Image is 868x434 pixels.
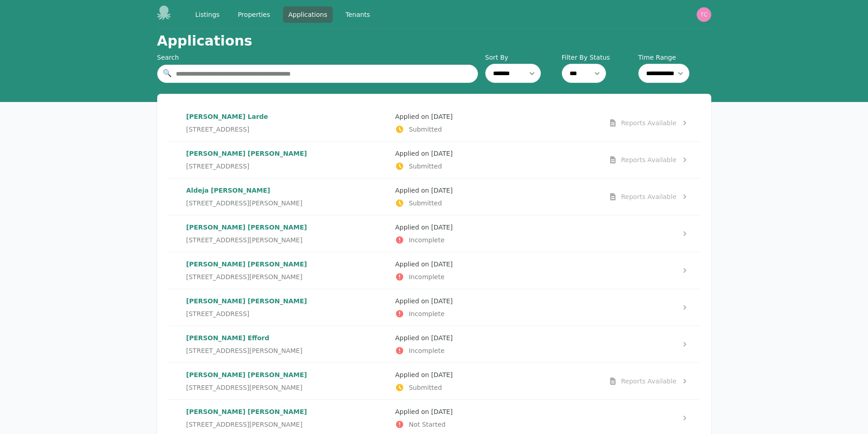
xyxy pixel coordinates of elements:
p: Incomplete [395,235,597,245]
a: Applications [283,6,333,23]
p: Applied on [395,370,597,379]
p: Applied on [395,260,597,269]
p: Submitted [395,199,597,208]
p: Incomplete [395,346,597,355]
div: Reports Available [621,377,677,386]
p: Submitted [395,383,597,392]
p: Applied on [395,112,597,121]
span: [STREET_ADDRESS][PERSON_NAME] [186,199,303,208]
time: [DATE] [431,113,452,120]
time: [DATE] [431,187,452,194]
time: [DATE] [431,297,452,305]
p: Submitted [395,162,597,171]
p: [PERSON_NAME] [PERSON_NAME] [186,370,388,379]
p: [PERSON_NAME] [PERSON_NAME] [186,223,388,232]
h1: Applications [157,33,252,49]
label: Filter By Status [562,53,635,62]
time: [DATE] [431,334,452,342]
a: [PERSON_NAME] [PERSON_NAME][STREET_ADDRESS]Applied on [DATE]Incomplete [168,289,700,326]
p: [PERSON_NAME] Larde [186,112,388,121]
a: [PERSON_NAME] [PERSON_NAME][STREET_ADDRESS][PERSON_NAME]Applied on [DATE]Incomplete [168,252,700,289]
p: Aldeja [PERSON_NAME] [186,186,388,195]
time: [DATE] [431,224,452,231]
span: [STREET_ADDRESS][PERSON_NAME] [186,383,303,392]
p: Incomplete [395,272,597,281]
div: Reports Available [621,155,677,164]
a: [PERSON_NAME] [PERSON_NAME][STREET_ADDRESS][PERSON_NAME]Applied on [DATE]Incomplete [168,215,700,252]
time: [DATE] [431,260,452,268]
span: [STREET_ADDRESS][PERSON_NAME] [186,272,303,281]
a: Tenants [340,6,375,23]
span: [STREET_ADDRESS][PERSON_NAME] [186,420,303,429]
p: [PERSON_NAME] Efford [186,333,388,342]
label: Sort By [485,53,558,62]
div: Search [157,53,478,62]
a: [PERSON_NAME] [PERSON_NAME][STREET_ADDRESS]Applied on [DATE]SubmittedReports Available [168,142,700,178]
span: [STREET_ADDRESS] [186,125,250,134]
p: Submitted [395,125,597,134]
p: Applied on [395,186,597,195]
a: Properties [232,6,276,23]
time: [DATE] [431,408,452,415]
time: [DATE] [431,371,452,378]
label: Time Range [638,53,711,62]
a: Listings [190,6,225,23]
p: [PERSON_NAME] [PERSON_NAME] [186,149,388,158]
p: Applied on [395,223,597,232]
a: [PERSON_NAME] Efford[STREET_ADDRESS][PERSON_NAME]Applied on [DATE]Incomplete [168,326,700,363]
span: [STREET_ADDRESS][PERSON_NAME] [186,235,303,245]
p: Applied on [395,407,597,416]
span: [STREET_ADDRESS][PERSON_NAME] [186,346,303,355]
div: Reports Available [621,118,677,128]
div: Reports Available [621,192,677,201]
p: Not Started [395,420,597,429]
span: [STREET_ADDRESS] [186,309,250,318]
a: [PERSON_NAME] Larde[STREET_ADDRESS]Applied on [DATE]SubmittedReports Available [168,105,700,141]
p: [PERSON_NAME] [PERSON_NAME] [186,407,388,416]
p: [PERSON_NAME] [PERSON_NAME] [186,296,388,306]
a: [PERSON_NAME] [PERSON_NAME][STREET_ADDRESS][PERSON_NAME]Applied on [DATE]SubmittedReports Available [168,363,700,399]
p: Applied on [395,149,597,158]
p: Applied on [395,333,597,342]
time: [DATE] [431,150,452,157]
p: Incomplete [395,309,597,318]
p: [PERSON_NAME] [PERSON_NAME] [186,260,388,269]
a: Aldeja [PERSON_NAME][STREET_ADDRESS][PERSON_NAME]Applied on [DATE]SubmittedReports Available [168,179,700,215]
span: [STREET_ADDRESS] [186,162,250,171]
p: Applied on [395,296,597,306]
